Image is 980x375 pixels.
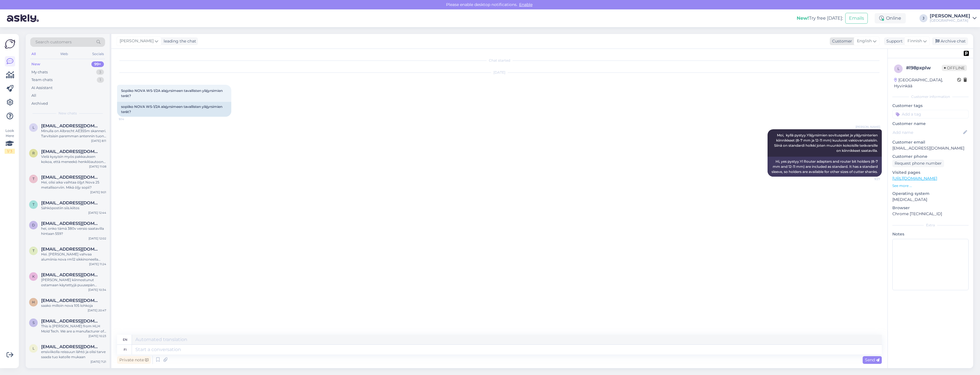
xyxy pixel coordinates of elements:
p: Operating system [892,191,969,197]
div: # l98pxplw [906,64,942,71]
div: Web [59,50,69,58]
div: Hei, olisi aika vaihtaa öljyt Nova 25 metallisorviin. Mikä öljy sopii? [41,180,106,190]
div: 1 [97,77,104,83]
div: [DATE] 9:01 [90,190,106,194]
span: serena@hlhmold.com [41,318,101,324]
p: Chrome [TECHNICAL_ID] [892,211,969,217]
span: Timo.Silvennoinen@viitasaari.fi [41,200,101,205]
p: Customer tags [892,103,969,109]
input: Add name [893,129,962,136]
div: My chats [31,69,48,75]
div: 1 / 3 [5,149,15,154]
div: Request phone number [892,160,944,167]
div: Archived [31,101,48,106]
div: [PERSON_NAME] kiinnostunut ostamaan käytettyjä puusepän teollisuus koneita? [41,277,106,288]
button: Emails [845,13,868,24]
span: d [32,223,35,227]
div: Support [884,38,903,44]
div: All [30,50,37,58]
span: T [33,177,35,181]
div: [GEOGRAPHIC_DATA] [930,18,970,23]
span: Send [865,357,879,362]
span: l [897,66,899,71]
div: Archive chat [932,37,968,45]
div: New [31,61,40,67]
div: leading the chat [161,38,196,44]
input: Add a tag [892,110,969,118]
div: 99+ [91,61,104,67]
b: New! [797,15,809,21]
div: Team chats [31,77,53,83]
span: English [857,38,872,44]
div: ensiviikolla reissuun lähtö ja olisi tarve saada tuo katolle mukaan [41,349,106,360]
div: Vielä kysyisin myös pakkauksen kokoa, että meneekö henkilöautoon ilman peräkärryä :) [41,154,106,164]
span: r [32,151,35,155]
span: Tero.lehtonen85@gmail.com [41,247,101,252]
div: [DATE] 10:23 [89,334,106,338]
div: This is [PERSON_NAME] from HLH Mold Tech. We are a manufacturer of prototypes, CNC machining in m... [41,324,106,334]
span: k [32,274,35,279]
p: Customer email [892,139,969,145]
div: [DATE] 20:47 [88,308,106,312]
img: pd [964,51,969,56]
span: l [33,346,35,350]
div: Online [875,13,906,23]
p: [EMAIL_ADDRESS][DOMAIN_NAME] [892,145,969,151]
div: Sähköpostiin siis.kiitos [41,205,106,211]
p: Notes [892,231,969,237]
div: Hei. [PERSON_NAME] vahvaa alumiinia nova rm12 sikkinoneella pystyy työstämään? [41,252,106,262]
span: 9:14 [119,117,140,121]
span: danska@danska.com [41,221,101,226]
div: Look Here [5,128,15,154]
div: [GEOGRAPHIC_DATA], Hyvinkää [894,77,957,89]
span: lacrits68@gmail.com [41,344,101,349]
div: [DATE] 11:24 [89,262,106,266]
div: saako milloin nova 105 lohkoja [41,303,106,308]
div: Minulla on Albrecht AE355m skanneri. Tarvitsisin paremman antennin tuon teleskoopi antennin tilal... [41,128,106,139]
span: 9:27 [859,177,880,181]
div: All [31,93,36,98]
p: Customer phone [892,154,969,160]
span: s [33,320,35,325]
div: Chat started [117,58,882,63]
span: [PERSON_NAME] [856,125,880,129]
span: Offline [942,65,967,71]
div: Extra [892,223,969,228]
div: Hi, yes pystyy.Yl Router adapters and router bit holders (8-7 mm and 12-11 mm) are included as st... [768,157,882,177]
span: laaksonen556@gmail.com [41,123,101,128]
div: [DATE] 12:02 [89,236,106,241]
span: Enable [517,2,534,7]
span: l [33,125,35,130]
a: [PERSON_NAME][GEOGRAPHIC_DATA] [930,14,977,23]
img: Askly Logo [5,39,15,49]
span: Moi, kyllä pystyy.Yläjyrsimien sovituspalat ja yläjyrsinterien kiinnikkeet (8-7 mm ja 12-11 mm) k... [774,133,879,153]
div: [DATE] 10:34 [88,288,106,292]
div: [PERSON_NAME] [930,14,970,18]
div: Try free [DATE]: [797,15,843,22]
span: raipe76@gmail.com [41,149,101,154]
div: Customer [830,38,852,44]
div: hei, onko tämä 380v versio saatavilla hintaan 559? [41,226,106,236]
div: sopiiko NOVA WS-1/2A alajyrsimeen tavallisten yläjyrsimien terät? [117,102,231,117]
div: [DATE] 11:08 [89,164,106,169]
span: New chats [59,111,77,116]
div: [DATE] 7:21 [91,360,106,364]
div: 3 [96,69,104,75]
span: Search customers [35,39,72,45]
div: [DATE] 8:11 [91,139,106,143]
span: katis9910@gmail.com [41,272,101,277]
div: Private note [117,356,151,364]
span: heikkikuronen989@gmail.com [41,298,101,303]
div: [DATE] 12:44 [88,211,106,215]
p: [MEDICAL_DATA] [892,197,969,203]
span: Tapio.hannula56@gmail.com [41,175,101,180]
span: T [33,249,35,253]
div: AI Assistant [31,85,53,91]
div: fi [124,345,126,354]
div: J [919,14,927,22]
p: Customer name [892,121,969,127]
span: Sopiiko NOVA WS-1/2A alajyrsimeen tavallisten yläjyrsimien terät? [121,88,224,98]
div: Customer information [892,94,969,99]
a: [URL][DOMAIN_NAME] [892,176,937,181]
span: h [32,300,35,304]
